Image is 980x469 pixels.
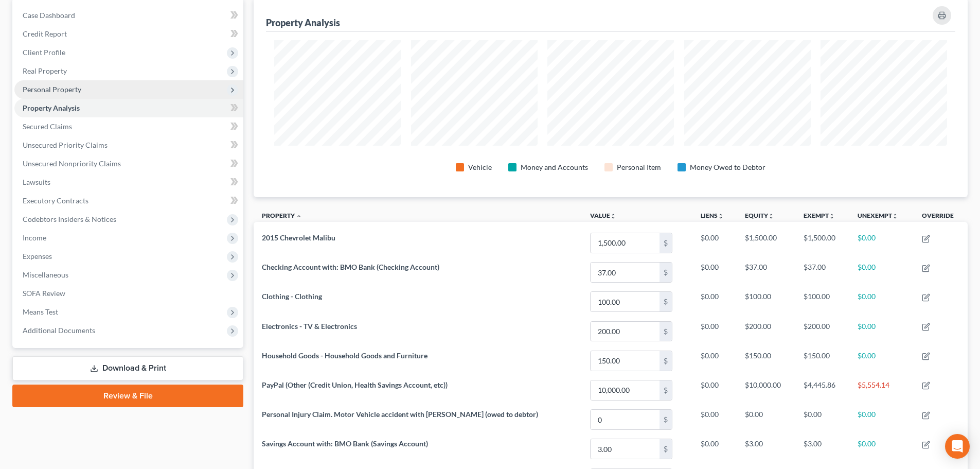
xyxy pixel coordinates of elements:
i: unfold_more [892,213,898,219]
a: Lawsuits [14,173,243,192]
td: $100.00 [795,287,849,317]
span: Expenses [23,252,52,260]
td: $0.00 [692,317,737,346]
td: $0.00 [849,435,913,464]
td: $3.00 [795,435,849,464]
span: Savings Account with: BMO Bank (Savings Account) [262,439,428,448]
a: Unsecured Nonpriority Claims [14,154,243,173]
td: $0.00 [692,258,737,287]
div: $ [660,380,672,400]
td: $0.00 [849,228,913,257]
i: unfold_more [610,213,616,219]
i: expand_less [296,213,302,219]
td: $0.00 [692,405,737,434]
div: Vehicle [468,162,492,172]
span: Case Dashboard [23,11,75,20]
span: Personal Property [23,85,81,94]
a: Unexemptunfold_more [858,212,898,219]
td: $0.00 [795,405,849,434]
a: Property Analysis [14,99,243,117]
td: $0.00 [692,228,737,257]
input: 0.00 [591,380,660,400]
a: Review & File [12,385,243,407]
th: Override [914,205,968,229]
span: Household Goods - Household Goods and Furniture [262,351,427,360]
input: 0.00 [591,263,660,282]
td: $5,554.14 [849,375,913,405]
span: Lawsuits [23,178,50,186]
td: $0.00 [692,435,737,464]
a: Exemptunfold_more [804,212,835,219]
i: unfold_more [829,213,835,219]
td: $0.00 [849,405,913,434]
div: Property Analysis [266,16,340,29]
a: SOFA Review [14,284,243,303]
span: Real Property [23,66,67,75]
span: Electronics - TV & Electronics [262,322,357,331]
i: unfold_more [768,213,774,219]
span: Clothing - Clothing [262,292,322,301]
span: Additional Documents [23,326,95,335]
span: Property Analysis [23,103,80,112]
a: Unsecured Priority Claims [14,136,243,154]
span: Secured Claims [23,122,72,131]
td: $3.00 [737,435,795,464]
span: Unsecured Nonpriority Claims [23,159,121,168]
span: Client Profile [23,48,65,57]
div: Open Intercom Messenger [945,434,970,459]
td: $4,445.86 [795,375,849,405]
div: Money and Accounts [521,162,588,172]
span: Unsecured Priority Claims [23,141,108,149]
input: 0.00 [591,410,660,429]
td: $150.00 [795,346,849,375]
span: Personal Injury Claim. Motor Vehicle accident with [PERSON_NAME] (owed to debtor) [262,410,538,419]
td: $0.00 [692,287,737,317]
td: $0.00 [849,258,913,287]
div: $ [660,233,672,253]
div: $ [660,439,672,459]
td: $0.00 [692,375,737,405]
span: Credit Report [23,29,67,38]
td: $100.00 [737,287,795,317]
span: Checking Account with: BMO Bank (Checking Account) [262,263,439,271]
span: Miscellaneous [23,270,68,279]
span: Income [23,233,46,242]
a: Credit Report [14,25,243,43]
input: 0.00 [591,233,660,253]
a: Download & Print [12,356,243,380]
a: Case Dashboard [14,6,243,25]
td: $0.00 [737,405,795,434]
td: $0.00 [849,317,913,346]
td: $200.00 [737,317,795,346]
div: $ [660,322,672,341]
td: $37.00 [737,258,795,287]
td: $200.00 [795,317,849,346]
td: $0.00 [849,287,913,317]
td: $0.00 [692,346,737,375]
span: SOFA Review [23,289,65,298]
div: $ [660,263,672,282]
i: unfold_more [718,213,724,219]
input: 0.00 [591,292,660,311]
td: $0.00 [849,346,913,375]
a: Property expand_less [262,212,302,219]
span: Executory Contracts [23,196,88,205]
div: Personal Item [617,162,661,172]
span: 2015 Chevrolet Malibu [262,233,335,242]
a: Secured Claims [14,117,243,136]
div: $ [660,351,672,371]
span: Codebtors Insiders & Notices [23,215,116,223]
a: Valueunfold_more [590,212,616,219]
div: $ [660,410,672,429]
td: $37.00 [795,258,849,287]
td: $1,500.00 [795,228,849,257]
a: Executory Contracts [14,192,243,210]
td: $1,500.00 [737,228,795,257]
td: $150.00 [737,346,795,375]
input: 0.00 [591,322,660,341]
span: Means Test [23,307,58,316]
input: 0.00 [591,439,660,459]
span: PayPal (Other (Credit Union, Health Savings Account, etc)) [262,380,448,389]
a: Liensunfold_more [701,212,724,219]
input: 0.00 [591,351,660,371]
